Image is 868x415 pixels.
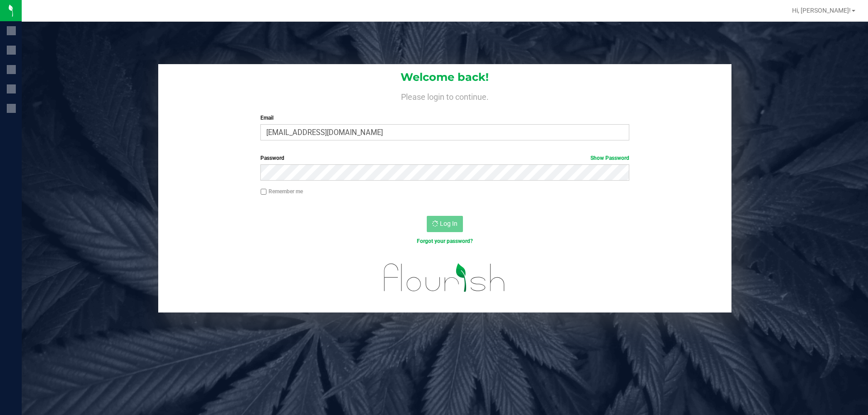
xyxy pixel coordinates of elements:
[260,187,303,196] label: Remember me
[417,238,473,244] a: Forgot your password?
[260,189,267,195] input: Remember me
[373,255,516,301] img: flourish_logo.svg
[792,7,851,14] span: Hi, [PERSON_NAME]!
[158,71,731,83] h1: Welcome back!
[440,220,458,227] span: Log In
[427,216,463,232] button: Log In
[158,90,731,101] h4: Please login to continue.
[260,155,284,161] span: Password
[260,114,629,122] label: Email
[590,155,629,161] a: Show Password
